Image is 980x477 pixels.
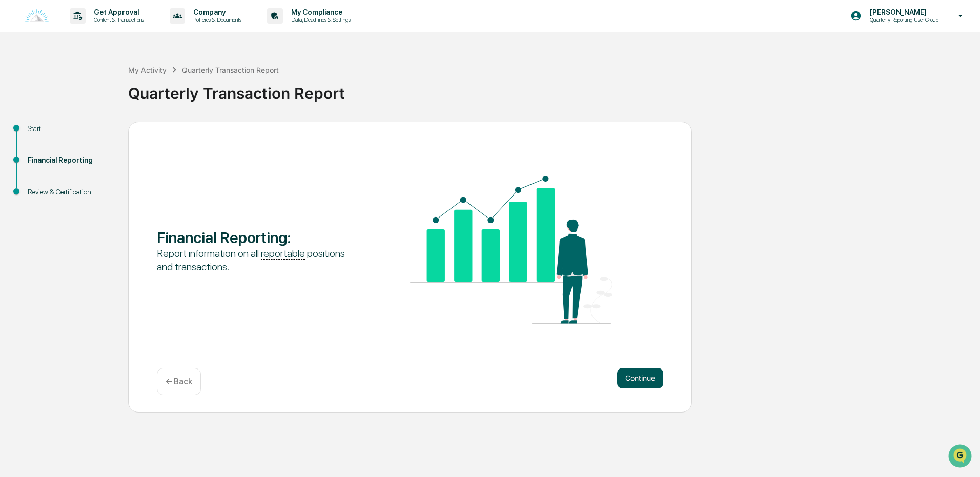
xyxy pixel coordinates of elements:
[70,125,131,143] a: 🗄️Attestations
[410,176,612,324] img: Financial Reporting
[10,149,18,158] div: 🔎
[102,174,124,181] span: Pylon
[128,66,167,74] div: My Activity
[10,21,187,38] p: How can we help?
[85,129,127,139] span: Attestations
[21,148,65,159] span: Data Lookup
[261,247,305,260] u: reportable
[28,155,112,166] div: Financial Reporting
[21,129,66,139] span: Preclearance
[617,368,663,388] button: Continue
[862,8,944,16] p: [PERSON_NAME]
[947,443,975,471] iframe: Open customer support
[185,8,247,16] p: Company
[35,78,168,89] div: Start new chat
[10,78,29,97] img: 1746055101610-c473b297-6a78-478c-a979-82029cc54cd1
[28,187,112,198] div: Review & Certification
[185,16,247,24] p: Policies & Documents
[157,247,359,273] div: Report information on all positions and transactions.
[182,66,279,74] div: Quarterly Transaction Report
[6,125,70,143] a: 🖐️Preclearance
[72,173,124,181] a: Powered byPylon
[86,8,149,16] p: Get Approval
[25,9,49,23] img: logo
[35,89,130,97] div: We're available if you need us!
[283,16,356,24] p: Data, Deadlines & Settings
[128,76,975,102] div: Quarterly Transaction Report
[157,228,359,247] div: Financial Reporting :
[10,130,18,138] div: 🖐️
[28,123,112,134] div: Start
[6,144,69,163] a: 🔎Data Lookup
[166,377,192,386] p: ← Back
[862,16,944,24] p: Quarterly Reporting User Group
[86,16,149,24] p: Content & Transactions
[174,81,187,94] button: Start new chat
[283,8,356,16] p: My Compliance
[74,130,83,138] div: 🗄️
